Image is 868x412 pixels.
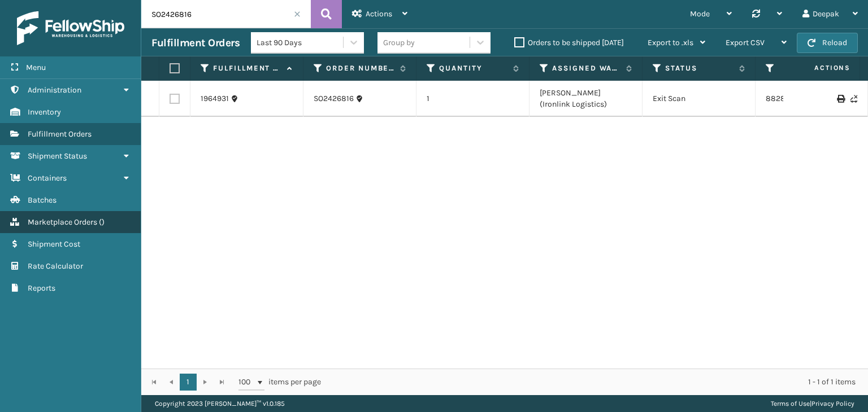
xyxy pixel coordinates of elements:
[779,59,857,77] span: Actions
[771,400,810,407] a: Terms of Use
[201,93,229,104] a: 1964931
[28,283,55,293] span: Reports
[337,376,856,388] div: 1 - 1 of 1 items
[28,261,83,271] span: Rate Calculator
[28,151,87,161] span: Shipment Status
[439,63,507,73] label: Quantity
[648,38,693,47] span: Export to .xls
[383,37,415,49] div: Group by
[416,81,530,117] td: 1
[28,239,80,249] span: Shipment Cost
[530,81,643,117] td: [PERSON_NAME] (Ironlink Logistics)
[850,95,857,103] i: Never Shipped
[690,9,710,19] span: Mode
[326,63,394,73] label: Order Number
[180,374,197,391] a: 1
[366,9,392,19] span: Actions
[28,217,97,227] span: Marketplace Orders
[257,37,344,49] div: Last 90 Days
[797,33,858,53] button: Reload
[155,395,285,412] p: Copyright 2023 [PERSON_NAME]™ v 1.0.185
[811,400,854,407] a: Privacy Policy
[28,85,81,95] span: Administration
[151,36,240,50] h3: Fulfillment Orders
[28,107,61,117] span: Inventory
[28,195,57,205] span: Batches
[238,376,255,388] span: 100
[643,81,756,117] td: Exit Scan
[314,93,354,104] a: SO2426816
[26,63,46,72] span: Menu
[238,374,321,391] span: items per page
[726,38,765,47] span: Export CSV
[771,395,854,412] div: |
[28,173,67,183] span: Containers
[766,94,822,103] a: 882888913338
[552,63,620,73] label: Assigned Warehouse
[665,63,734,73] label: Status
[514,38,624,47] label: Orders to be shipped [DATE]
[28,129,92,139] span: Fulfillment Orders
[17,11,124,45] img: logo
[213,63,281,73] label: Fulfillment Order Id
[99,217,105,227] span: ( )
[837,95,844,103] i: Print Label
